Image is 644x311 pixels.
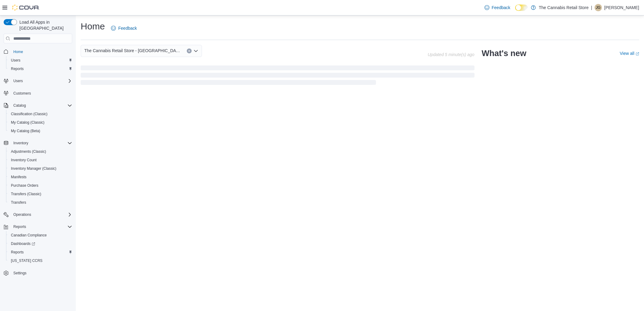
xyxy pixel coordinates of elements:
button: Manifests [6,173,75,181]
button: Transfers [6,198,75,207]
a: Dashboards [6,239,75,248]
a: [US_STATE] CCRS [8,257,45,264]
span: Inventory Count [11,158,37,162]
button: Open list of options [193,48,198,53]
a: Feedback [482,2,513,14]
span: My Catalog (Classic) [8,119,72,126]
span: Purchase Orders [8,182,72,189]
p: [PERSON_NAME] [604,4,639,11]
span: Inventory [11,139,72,147]
p: | [591,4,592,11]
button: Classification (Classic) [6,110,75,118]
h1: Home [81,20,105,32]
span: [US_STATE] CCRS [11,258,42,263]
span: Reports [13,224,26,229]
a: Transfers [8,199,29,206]
span: Dashboards [8,240,72,247]
span: My Catalog (Beta) [11,129,40,133]
span: Customers [11,89,72,97]
button: My Catalog (Beta) [6,127,75,135]
span: Users [13,79,23,83]
button: Inventory [11,139,31,147]
span: Transfers [8,199,72,206]
a: Manifests [8,173,29,181]
span: Feedback [118,25,137,31]
span: Feedback [492,5,510,11]
button: Clear input [187,48,192,53]
span: My Catalog (Classic) [11,120,45,125]
nav: Complex example [4,45,72,293]
span: Canadian Compliance [8,232,72,239]
span: Inventory Count [8,156,72,164]
span: Users [11,58,20,63]
span: Classification (Classic) [8,110,72,118]
span: Reports [11,250,24,255]
a: Canadian Compliance [8,232,49,239]
a: Customers [11,90,33,97]
span: Adjustments (Classic) [8,148,72,155]
div: Jessica Gerstman [595,4,602,11]
a: Reports [8,65,26,72]
button: Inventory Manager (Classic) [6,164,75,173]
span: The Cannabis Retail Store - [GEOGRAPHIC_DATA] [84,47,181,54]
input: Dark Mode [515,5,528,11]
span: Settings [13,271,26,276]
span: Manifests [8,173,72,181]
a: Purchase Orders [8,182,41,189]
span: My Catalog (Beta) [8,127,72,135]
a: My Catalog (Beta) [8,127,43,135]
img: Cova [12,5,39,11]
span: Home [13,49,23,54]
span: Transfers (Classic) [11,192,41,196]
a: Users [8,57,23,64]
a: Adjustments (Classic) [8,148,49,155]
button: Operations [1,210,75,219]
a: Home [11,48,25,55]
button: Reports [6,65,75,73]
span: Catalog [11,102,72,109]
span: Load All Apps in [GEOGRAPHIC_DATA] [17,19,72,31]
button: Reports [11,223,29,230]
span: Inventory Manager (Classic) [8,165,72,172]
span: Home [11,48,72,55]
span: Catalog [13,103,26,108]
span: Customers [13,91,31,96]
button: Users [11,77,25,85]
span: Reports [8,249,72,256]
span: Purchase Orders [11,183,39,188]
span: Operations [13,212,31,217]
button: Canadian Compliance [6,231,75,239]
span: Reports [11,66,24,71]
button: Catalog [11,102,28,109]
button: Adjustments (Classic) [6,147,75,156]
span: Users [11,77,72,85]
button: Operations [11,211,34,218]
span: Settings [11,269,72,277]
p: The Cannabis Retail Store [539,4,589,11]
button: Customers [1,89,75,98]
button: Inventory [1,139,75,147]
p: Updated 5 minute(s) ago [428,52,474,57]
span: Reports [11,223,72,230]
a: Dashboards [8,240,38,247]
span: Users [8,57,72,64]
button: Reports [1,222,75,231]
span: Loading [81,67,475,86]
a: View allExternal link [620,51,639,56]
span: Dashboards [11,241,35,246]
svg: External link [636,52,639,56]
button: Users [1,77,75,85]
button: Reports [6,248,75,256]
a: My Catalog (Classic) [8,119,47,126]
button: Inventory Count [6,156,75,164]
span: Washington CCRS [8,257,72,264]
span: Adjustments (Classic) [11,149,46,154]
button: [US_STATE] CCRS [6,256,75,265]
span: Inventory Manager (Classic) [11,166,56,171]
a: Inventory Manager (Classic) [8,165,59,172]
button: Transfers (Classic) [6,190,75,198]
span: Reports [8,65,72,72]
button: Catalog [1,101,75,110]
button: Purchase Orders [6,181,75,190]
span: Canadian Compliance [11,233,47,238]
